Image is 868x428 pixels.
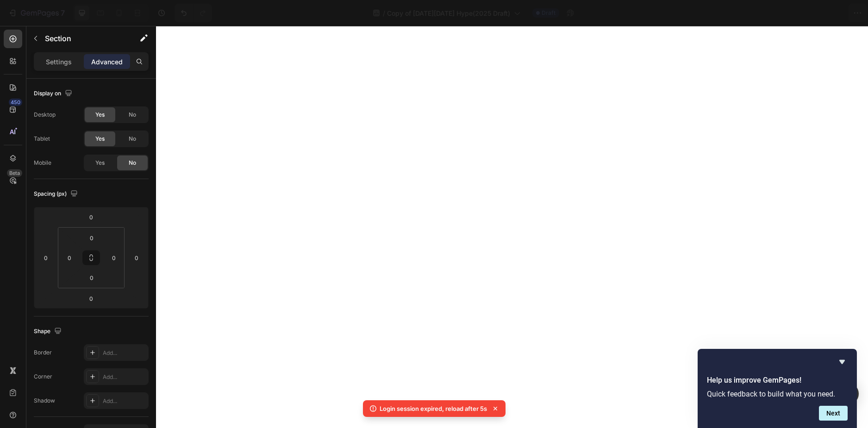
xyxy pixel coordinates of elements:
input: 0 [130,251,144,265]
span: Yes [95,135,105,143]
input: 0 [39,251,53,265]
p: Settings [46,57,72,67]
span: Draft [542,9,556,17]
div: Corner [34,372,52,381]
div: Spacing (px) [34,188,80,200]
p: Quick feedback to build what you need. [707,390,848,398]
div: 450 [9,99,22,106]
span: Yes [95,159,105,167]
input: 0px [62,251,76,265]
iframe: Design area [156,26,868,428]
div: Add... [103,373,146,381]
span: / [383,8,385,18]
button: Publish [806,4,845,22]
h2: Help us improve GemPages! [707,375,848,386]
input: 0 [82,210,100,224]
div: Shadow [34,397,55,405]
div: Display on [34,87,74,100]
button: Hide survey [837,356,848,367]
p: Section [45,33,121,44]
input: 0px [107,251,121,265]
button: 7 [4,4,69,22]
p: Advanced [91,57,123,67]
div: Border [34,348,52,357]
input: 0px [82,271,101,285]
div: Add... [103,349,146,357]
input: 0px [82,231,101,245]
div: Beta [7,169,22,177]
div: Publish [814,8,837,18]
div: Undo/Redo [175,4,212,22]
button: Save [772,4,803,22]
p: 7 [61,7,65,19]
div: Add... [103,397,146,405]
span: No [129,135,136,143]
span: No [129,111,136,119]
div: Mobile [34,159,51,167]
input: 0 [82,292,100,305]
span: Save [780,9,795,17]
div: Help us improve GemPages! [707,356,848,421]
p: Login session expired, reload after 5s [380,404,487,413]
div: Tablet [34,135,50,143]
span: Yes [95,111,105,119]
span: Copy of [DATE][DATE] Hype(2025 Draft) [387,8,510,18]
button: Next question [819,406,848,421]
div: Shape [34,325,63,338]
span: No [129,159,136,167]
div: Desktop [34,111,56,119]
